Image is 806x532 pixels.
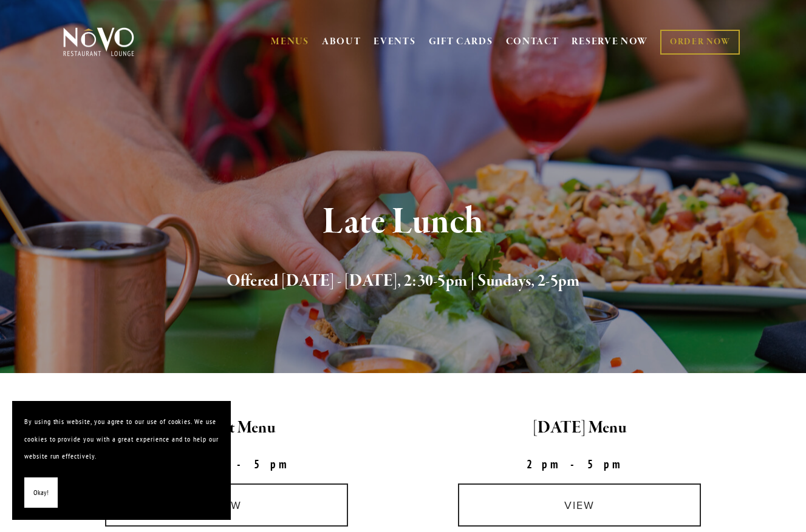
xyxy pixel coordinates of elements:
[81,203,725,242] h1: Late Lunch
[414,416,746,441] h2: [DATE] Menu
[374,36,415,48] a: EVENTS
[33,484,49,502] span: Okay!
[506,30,559,53] a: CONTACT
[572,30,648,53] a: RESERVE NOW
[660,30,740,55] a: ORDER NOW
[527,457,632,471] strong: 2pm-5pm
[322,36,361,48] a: ABOUT
[429,30,493,53] a: GIFT CARDS
[61,27,137,57] img: Novo Restaurant &amp; Lounge
[81,269,725,294] h2: Offered [DATE] - [DATE], 2:30-5pm | Sundays, 2-5pm
[24,477,58,508] button: Okay!
[24,413,219,465] p: By using this website, you agree to our use of cookies. We use cookies to provide you with a grea...
[458,483,701,527] a: view
[12,401,231,520] section: Cookie banner
[271,36,309,48] a: MENUS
